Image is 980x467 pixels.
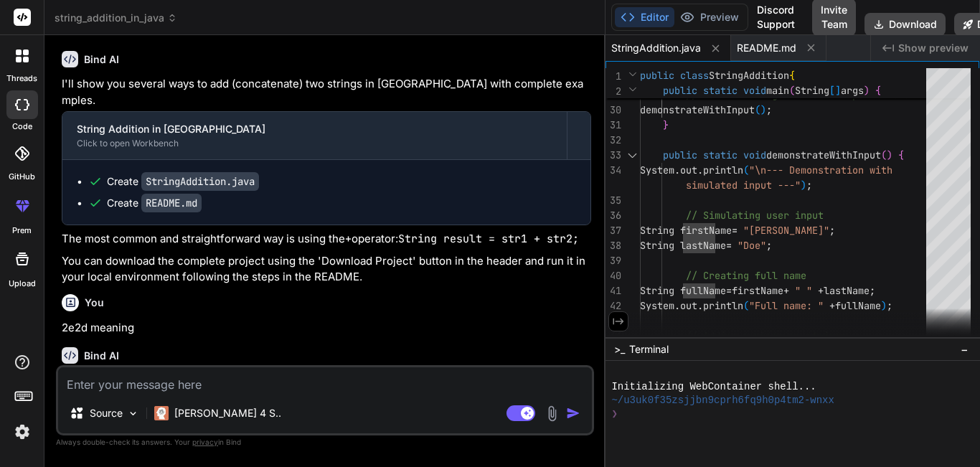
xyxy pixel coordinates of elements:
span: public [663,148,697,161]
span: 1 [606,69,621,84]
code: + [345,232,352,246]
span: . [697,299,703,312]
span: println [703,299,743,312]
p: 2e2d meaning [62,320,591,336]
span: >_ [614,342,625,357]
span: void [743,148,766,161]
span: 2 [606,84,621,99]
img: Pick Models [127,407,139,420]
span: ; [766,239,772,252]
span: String lastName [640,239,726,252]
span: { [789,69,795,82]
span: String [795,84,829,97]
span: Terminal [629,342,669,357]
div: Click to collapse the range. [623,148,641,163]
span: string_addition_in_java [55,11,177,25]
span: + [818,284,824,297]
span: static [703,148,738,161]
h6: Bind AI [84,349,119,363]
h6: You [85,296,104,310]
span: firstName [732,284,783,297]
span: "Full name: " [749,299,824,312]
span: + [783,284,789,297]
p: [PERSON_NAME] 4 S.. [174,406,281,420]
h6: Bind AI [84,52,119,67]
span: StringAddition.java [611,41,701,55]
span: Show preview [898,41,969,55]
button: String Addition in [GEOGRAPHIC_DATA]Click to open Workbench [62,112,567,159]
label: Upload [9,278,36,290]
span: demonstrateWithInput [766,148,881,161]
span: { [898,148,904,161]
span: "[PERSON_NAME]" [743,224,829,237]
div: 41 [606,283,621,298]
span: . [674,164,680,176]
span: String fullName [640,284,726,297]
span: ( [743,164,749,176]
div: 30 [606,103,621,118]
span: − [961,342,969,357]
code: README.md [141,194,202,212]
button: Download [864,13,946,36]
span: out [680,299,697,312]
span: " " [795,284,812,297]
button: − [958,338,971,361]
p: You can download the complete project using the 'Download Project' button in the header and run i... [62,253,591,286]
div: 42 [606,298,621,313]
div: 37 [606,223,621,238]
span: } [663,118,669,131]
code: StringAddition.java [141,172,259,191]
span: ) [760,103,766,116]
span: ; [766,103,772,116]
img: icon [566,406,580,420]
span: ( [881,148,887,161]
span: = [726,284,732,297]
span: ( [789,84,795,97]
span: ; [806,179,812,192]
span: "\n--- Demonstration with [749,164,892,176]
span: = [732,224,738,237]
span: = [726,239,732,252]
div: 32 [606,133,621,148]
img: settings [10,420,34,444]
span: ❯ [611,407,618,421]
span: ; [887,299,892,312]
span: out [680,164,697,176]
div: 38 [606,238,621,253]
span: demonstrateWithInput [640,103,755,116]
span: Initializing WebContainer shell... [611,380,816,394]
span: println [703,164,743,176]
img: Claude 4 Sonnet [154,406,169,420]
span: README.md [737,41,796,55]
span: StringAddition [709,69,789,82]
span: ] [835,84,841,97]
span: args [841,84,864,97]
button: Editor [615,7,674,27]
span: public [663,84,697,97]
div: 40 [606,268,621,283]
span: void [743,84,766,97]
span: System [640,164,674,176]
span: + [829,299,835,312]
span: public [640,69,674,82]
span: privacy [192,438,218,446]
span: ; [870,284,875,297]
span: . [697,164,703,176]
label: code [12,121,32,133]
span: ) [801,179,806,192]
span: System [640,299,674,312]
label: GitHub [9,171,35,183]
img: attachment [544,405,560,422]
span: // Simulating user input [686,209,824,222]
div: 35 [606,193,621,208]
span: // Creating full name [686,269,806,282]
span: ( [755,103,760,116]
span: static [703,84,738,97]
span: lastName [824,284,870,297]
span: . [674,299,680,312]
span: String firstName [640,224,732,237]
span: main [766,84,789,97]
span: ) [887,148,892,161]
div: Click to open Workbench [77,138,552,149]
p: I'll show you several ways to add (concatenate) two strings in [GEOGRAPHIC_DATA] with complete ex... [62,76,591,108]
